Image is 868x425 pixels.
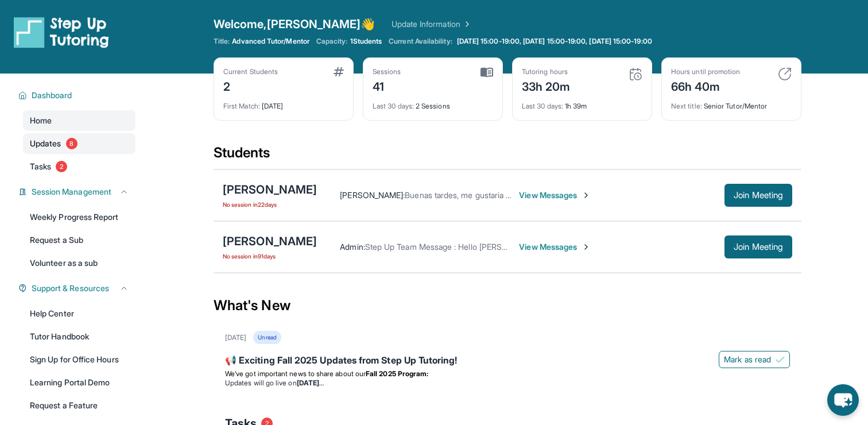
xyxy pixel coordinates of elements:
div: Senior Tutor/Mentor [671,95,792,111]
img: Chevron-Right [582,191,591,200]
a: Weekly Progress Report [23,207,135,227]
strong: Fall 2025 Program: [366,369,428,378]
img: card [480,67,493,78]
button: Support & Resources [27,283,129,294]
span: Support & Resources [32,283,109,294]
div: 33h 20m [522,76,571,95]
span: Last 30 days : [522,102,563,110]
div: 2 Sessions [373,95,493,111]
span: We’ve got important news to share about our [225,369,366,378]
span: Updates [30,138,61,149]
span: Title: [214,37,230,46]
span: Current Availability: [389,37,452,46]
img: logo [14,16,109,48]
div: What's New [214,280,801,331]
div: 66h 40m [671,76,740,95]
div: 1h 39m [522,95,642,111]
a: Sign Up for Office Hours [23,349,135,370]
span: Tasks [30,161,51,172]
a: [DATE] 15:00-19:00, [DATE] 15:00-19:00, [DATE] 15:00-19:00 [455,37,654,46]
img: card [778,67,792,81]
button: Session Management [27,186,129,198]
button: Join Meeting [724,235,792,258]
div: Sessions [373,67,401,76]
span: View Messages [519,241,591,253]
div: [PERSON_NAME] [223,181,317,198]
button: Mark as read [719,351,790,368]
div: 2 [223,76,278,95]
img: Mark as read [776,355,785,364]
div: Students [214,144,801,169]
span: Next title : [671,102,702,110]
a: Learning Portal Demo [23,372,135,393]
span: 2 [56,161,67,172]
a: Volunteer as a sub [23,253,135,273]
img: Chevron-Right [582,242,591,252]
span: Admin : [340,242,365,252]
strong: [DATE] [297,378,324,387]
li: Updates will go live on [225,378,790,388]
span: Dashboard [32,90,72,101]
button: Join Meeting [724,184,792,207]
div: [DATE] [223,95,344,111]
div: Tutoring hours [522,67,571,76]
span: No session in 22 days [223,200,317,209]
span: Mark as read [724,354,771,365]
a: Tutor Handbook [23,326,135,347]
span: Advanced Tutor/Mentor [232,37,309,46]
a: Home [23,110,135,131]
div: [DATE] [225,333,246,342]
span: [DATE] 15:00-19:00, [DATE] 15:00-19:00, [DATE] 15:00-19:00 [457,37,652,46]
div: Current Students [223,67,278,76]
div: 📢 Exciting Fall 2025 Updates from Step Up Tutoring! [225,353,790,369]
span: 1 Students [350,37,382,46]
a: Help Center [23,303,135,324]
div: 41 [373,76,401,95]
span: No session in 91 days [223,252,317,261]
a: Request a Feature [23,395,135,416]
a: Update Information [392,18,472,30]
span: Join Meeting [734,244,783,250]
button: Dashboard [27,90,129,101]
a: Request a Sub [23,230,135,250]
a: Updates8 [23,133,135,154]
img: card [629,67,642,81]
div: Unread [253,331,281,344]
span: Capacity: [316,37,348,46]
img: card [334,67,344,76]
span: First Match : [223,102,260,110]
span: View Messages [519,190,591,201]
span: Home [30,115,52,126]
button: chat-button [827,384,859,416]
span: Session Management [32,186,111,198]
div: [PERSON_NAME] [223,233,317,249]
span: Join Meeting [734,192,783,199]
div: Hours until promotion [671,67,740,76]
img: Chevron Right [460,18,472,30]
span: Last 30 days : [373,102,414,110]
span: [PERSON_NAME] : [340,190,405,200]
a: Tasks2 [23,156,135,177]
span: 8 [66,138,77,149]
span: Welcome, [PERSON_NAME] 👋 [214,16,375,32]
